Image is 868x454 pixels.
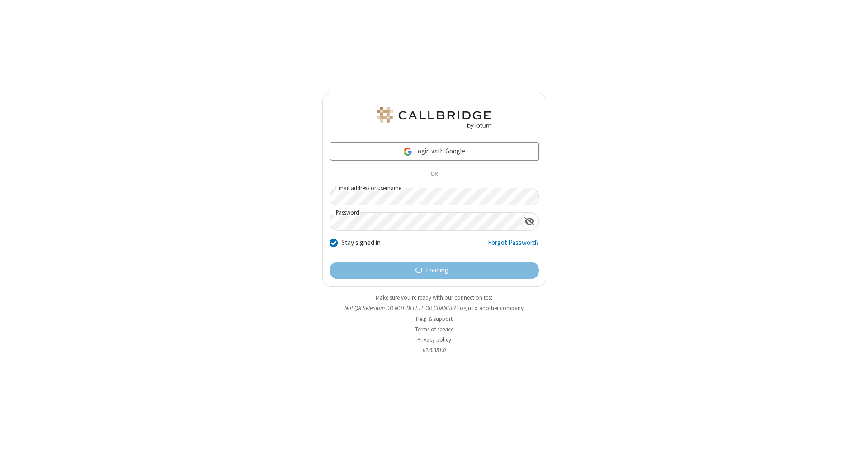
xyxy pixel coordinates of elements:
input: Password [330,213,521,230]
button: Loading... [330,262,539,280]
a: Privacy policy [417,336,451,344]
li: Not QA Selenium DO NOT DELETE OR CHANGE? [322,304,546,312]
a: Make sure you're ready with our connection test [376,294,492,301]
label: Stay signed in [341,238,381,248]
div: Show password [521,213,538,229]
span: OR [427,168,441,181]
img: google-icon.png [403,147,413,157]
span: Loading... [426,265,453,276]
li: v2.6.351.0 [322,346,546,354]
a: Forgot Password? [488,238,539,255]
img: QA Selenium DO NOT DELETE OR CHANGE [375,107,493,129]
input: Email address or username [330,188,539,205]
a: Help & support [416,315,453,323]
a: Terms of service [415,325,453,333]
a: Login with Google [330,142,539,160]
button: Login to another company [457,304,524,312]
